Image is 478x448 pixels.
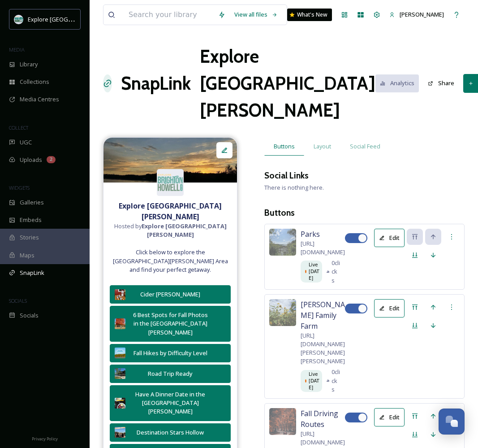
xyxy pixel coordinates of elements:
div: Have A Dinner Date in the [GEOGRAPHIC_DATA][PERSON_NAME] [130,390,211,416]
div: Cider [PERSON_NAME] [130,290,211,299]
img: 0c0cd3e9-fbe5-45d1-bbda-789931c4c69e.jpg [115,289,125,300]
span: SOCIALS [9,297,27,304]
span: 0 clicks [332,368,340,394]
span: WIDGETS [9,184,30,191]
div: 2 [47,156,56,163]
a: [PERSON_NAME] [385,6,448,23]
span: [URL][DOMAIN_NAME] [301,239,345,257]
a: SnapLink [121,70,191,97]
span: Hosted by [108,222,233,239]
span: Social Feed [350,142,380,151]
div: 6 Best Spots for Fall Photos in the [GEOGRAPHIC_DATA][PERSON_NAME] [130,311,211,337]
h3: Buttons [264,206,465,219]
span: Layout [314,142,331,151]
button: Edit [374,299,405,318]
img: 1d2a5f0e-7b04-49aa-901a-25bb3e72f14f.jpg [115,318,125,329]
span: [URL][DOMAIN_NAME] [301,430,345,447]
button: Destination Stars Hollow [110,423,231,442]
span: Collections [20,78,49,86]
span: [PERSON_NAME] [400,10,444,18]
button: 6 Best Spots for Fall Photos in the [GEOGRAPHIC_DATA][PERSON_NAME] [110,306,231,342]
img: 12889ca4-8449-45bf-bccd-6078143f53ff.jpg [115,368,125,379]
span: Embeds [20,216,42,224]
span: Socials [20,311,39,320]
img: %2540trevapeach%25203.png [103,138,237,183]
span: COLLECT [9,124,28,131]
span: [PERSON_NAME] Family Farm [301,299,345,331]
span: Uploads [20,156,42,164]
button: Share [423,74,459,92]
a: View all files [230,6,282,23]
div: Road Trip Ready [130,370,211,378]
span: Stories [20,233,39,242]
img: 40827dc0-0cc5-4475-9902-ced88f264da0.jpg [115,348,125,358]
span: SnapLink [20,269,44,277]
span: Maps [20,251,34,260]
span: Buttons [274,142,295,151]
img: %2540prajithscaria%25201.png [269,408,296,435]
span: Library [20,60,38,69]
button: Cider [PERSON_NAME] [110,285,231,304]
span: 0 clicks [332,259,340,285]
input: Search your library [124,5,214,25]
span: Click below to explore the [GEOGRAPHIC_DATA][PERSON_NAME] Area and find your perfect getaway. [108,248,233,274]
strong: Explore [GEOGRAPHIC_DATA][PERSON_NAME] [119,201,222,222]
strong: Explore [GEOGRAPHIC_DATA][PERSON_NAME] [142,222,227,239]
button: Edit [374,229,405,247]
span: UGC [20,138,32,147]
span: Media Centres [20,95,59,104]
button: Analytics [375,74,419,92]
span: Galleries [20,198,44,207]
img: 67e7af72-b6c8-455a-acf8-98e6fe1b68aa.avif [14,15,23,24]
img: 40e0b350-7727-4945-832e-bc7575cc6537.jpg [269,229,296,256]
span: Parks [301,229,320,239]
a: What's New [287,9,332,21]
h1: Explore [GEOGRAPHIC_DATA][PERSON_NAME] [200,43,375,124]
span: There is nothing here. [264,183,324,191]
button: Have A Dinner Date in the [GEOGRAPHIC_DATA][PERSON_NAME] [110,385,231,421]
span: Privacy Policy [32,436,58,442]
img: 67e7af72-b6c8-455a-acf8-98e6fe1b68aa.avif [157,169,184,196]
img: 6c52b258-a82d-41c7-acf2-c04ed9e0bb83.jpg [269,299,296,326]
span: MEDIA [9,46,25,53]
div: Destination Stars Hollow [130,428,211,437]
button: Fall Hikes by Difficulty Level [110,344,231,362]
a: Privacy Policy [32,433,58,444]
div: Fall Hikes by Difficulty Level [130,349,211,357]
img: 42353026-0ba1-4fcd-9051-da787c0e5221.jpg [115,398,125,409]
div: Live [DATE] [301,261,322,283]
button: Edit [374,408,405,426]
button: Road Trip Ready [110,365,231,383]
button: Open Chat [439,409,465,435]
span: Explore [GEOGRAPHIC_DATA][PERSON_NAME] [28,15,151,23]
span: [URL][DOMAIN_NAME][PERSON_NAME][PERSON_NAME] [301,331,345,366]
div: Live [DATE] [301,370,322,392]
a: Analytics [375,74,423,92]
span: Fall Driving Routes [301,408,345,430]
img: 019aac32-d282-4a08-a53a-e61c94f4dde1.jpg [115,427,125,438]
h3: Social Links [264,169,309,182]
